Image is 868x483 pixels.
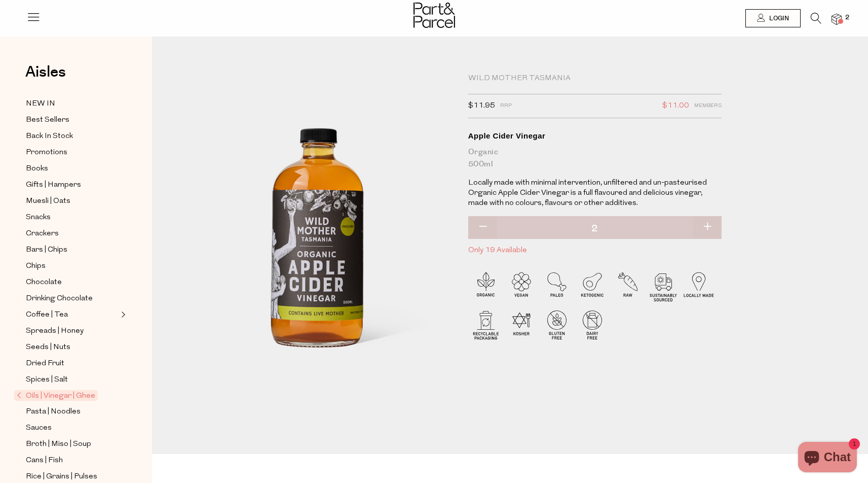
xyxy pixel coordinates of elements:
[26,130,73,143] span: Back In Stock
[26,374,68,386] span: Spices | Salt
[26,114,118,126] a: Best Sellers
[468,99,495,113] span: $11.95
[26,97,118,110] a: NEW IN
[745,9,801,27] a: Login
[26,260,46,272] span: Chips
[26,130,118,143] a: Back In Stock
[26,373,118,386] a: Spices | Salt
[767,14,789,23] span: Login
[26,422,118,434] a: Sauces
[832,14,842,24] a: 2
[26,471,97,483] span: Rice | Grains | Pulses
[575,307,610,342] img: P_P-ICONS-Live_Bec_V11_Dairy_Free.svg
[468,244,722,257] span: Only 19 Available
[575,268,610,304] img: P_P-ICONS-Live_Bec_V11_Ketogenic.svg
[468,131,722,141] div: Apple Cider Vinegar
[26,405,118,418] a: Pasta | Noodles
[26,438,118,451] a: Broth | Miso | Soup
[26,244,118,256] a: Bars | Chips
[26,179,118,191] a: Gifts | Hampers
[646,268,681,304] img: P_P-ICONS-Live_Bec_V11_Sustainable_Sourced.svg
[468,307,504,342] img: P_P-ICONS-Live_Bec_V11_Recyclable_Packaging.svg
[26,308,118,321] a: Coffee | Tea
[26,228,59,240] span: Crackers
[26,163,48,175] span: Books
[539,268,575,304] img: P_P-ICONS-Live_Bec_V11_Paleo.svg
[468,146,722,170] div: Organic 500ml
[26,260,118,272] a: Chips
[468,268,504,304] img: P_P-ICONS-Live_Bec_V11_Organic.svg
[26,276,118,289] a: Chocolate
[539,307,575,342] img: P_P-ICONS-Live_Bec_V11_Gluten_Free.svg
[26,341,118,354] a: Seeds | Nuts
[26,470,118,483] a: Rice | Grains | Pulses
[119,308,126,321] button: Expand/Collapse Coffee | Tea
[500,99,512,113] span: RRP
[26,195,70,208] span: Muesli | Oats
[26,244,67,256] span: Bars | Chips
[26,277,62,289] span: Chocolate
[14,390,98,401] span: Oils | Vinegar | Ghee
[26,146,118,159] a: Promotions
[843,13,852,22] span: 2
[26,357,118,370] a: Dried Fruit
[26,341,70,354] span: Seeds | Nuts
[25,61,66,83] span: Aisles
[26,438,91,451] span: Broth | Miso | Soup
[26,325,118,337] a: Spreads | Honey
[26,162,118,175] a: Books
[504,268,539,304] img: P_P-ICONS-Live_Bec_V11_Vegan.svg
[26,309,68,321] span: Coffee | Tea
[468,178,722,209] p: Locally made with minimal intervention, unfiltered and un-pasteurised Organic Apple Cider Vinegar...
[26,114,69,126] span: Best Sellers
[795,442,860,475] inbox-online-store-chat: Shopify online store chat
[26,98,55,110] span: NEW IN
[26,422,52,434] span: Sauces
[413,3,455,28] img: Part&Parcel
[610,268,646,304] img: P_P-ICONS-Live_Bec_V11_Raw.svg
[26,147,67,159] span: Promotions
[25,64,66,90] a: Aisles
[26,358,64,370] span: Dried Fruit
[26,292,118,305] a: Drinking Chocolate
[504,307,539,342] img: P_P-ICONS-Live_Bec_V11_Kosher.svg
[26,195,118,208] a: Muesli | Oats
[26,455,63,467] span: Cans | Fish
[681,268,716,304] img: P_P-ICONS-Live_Bec_V11_Locally_Made_2.svg
[26,211,118,224] a: Snacks
[182,77,453,416] img: Apple Cider Vinegar
[26,454,118,467] a: Cans | Fish
[26,406,81,418] span: Pasta | Noodles
[26,325,84,337] span: Spreads | Honey
[26,227,118,240] a: Crackers
[26,293,93,305] span: Drinking Chocolate
[468,216,722,241] input: QTY Apple Cider Vinegar
[26,179,81,191] span: Gifts | Hampers
[694,99,722,113] span: Members
[662,99,689,113] span: $11.00
[468,74,722,84] div: Wild Mother Tasmania
[17,390,118,402] a: Oils | Vinegar | Ghee
[26,212,51,224] span: Snacks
